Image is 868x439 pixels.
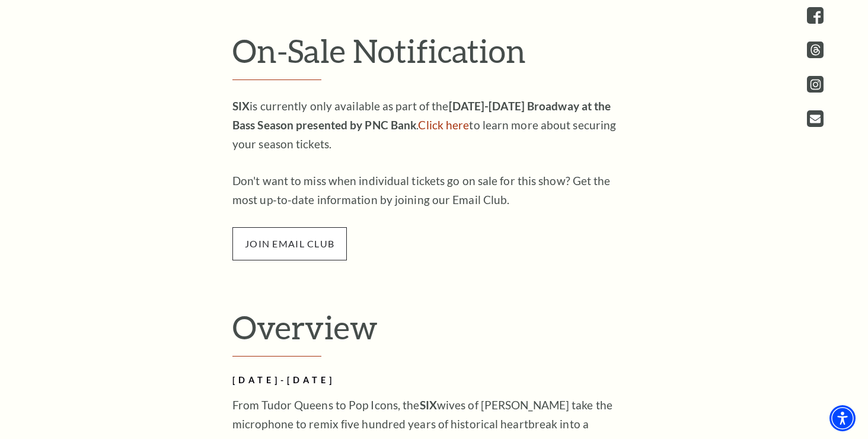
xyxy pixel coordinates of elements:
[232,99,611,132] strong: [DATE]-[DATE] Broadway at the Bass Season presented by PNC Bank
[232,171,618,209] p: Don't want to miss when individual tickets go on sale for this show? Get the most up-to-date info...
[829,405,856,431] div: Accessibility Menu
[807,42,824,58] a: threads.com - open in a new tab
[232,236,347,250] a: join email club
[807,7,824,24] a: facebook - open in a new tab
[232,308,636,357] h2: Overview
[418,118,469,132] a: Click here to learn more about securing your season tickets
[807,110,824,127] a: Open this option - open in a new tab
[807,76,824,93] a: instagram - open in a new tab
[232,99,250,113] strong: SIX
[232,97,618,154] p: is currently only available as part of the . to learn more about securing your season tickets.
[232,31,636,80] h2: On-Sale Notification
[232,227,347,260] span: join email club
[232,373,618,388] h2: [DATE]-[DATE]
[420,398,437,412] strong: SIX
